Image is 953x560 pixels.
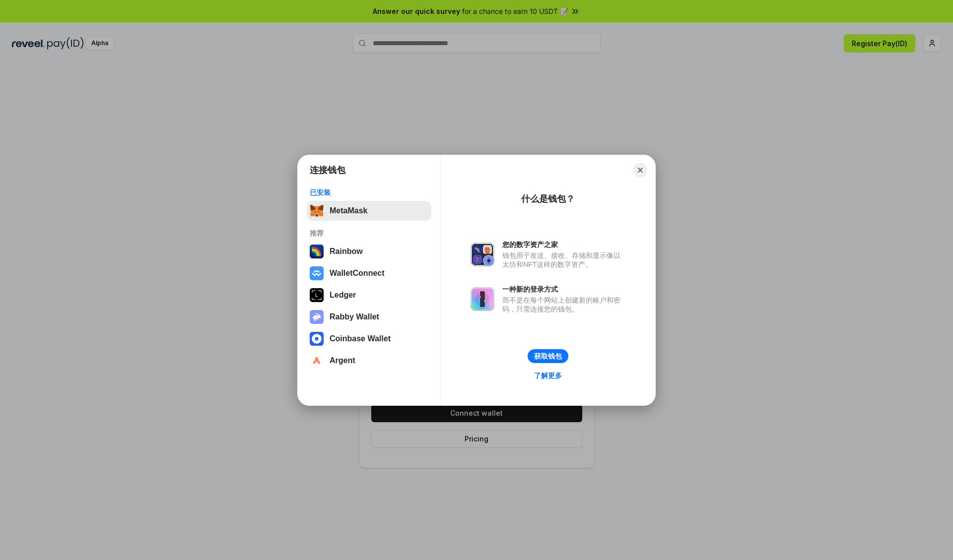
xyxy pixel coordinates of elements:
[310,204,324,218] img: svg+xml,%3Csvg%20fill%3D%22none%22%20height%3D%2233%22%20viewBox%3D%220%200%2035%2033%22%20width%...
[502,296,625,313] div: 而不是在每个网站上创建新的账户和密码，只需连接您的钱包。
[330,334,391,343] div: Coinbase Wallet
[330,291,356,300] div: Ledger
[307,285,431,305] button: Ledger
[330,356,355,365] div: Argent
[534,371,562,380] div: 了解更多
[502,251,625,269] div: 钱包用于发送、接收、存储和显示像以太坊和NFT这样的数字资产。
[502,285,625,294] div: 一种新的登录方式
[310,332,324,346] img: svg+xml,%3Csvg%20width%3D%2228%22%20height%3D%2228%22%20viewBox%3D%220%200%2028%2028%22%20fill%3D...
[633,163,647,177] button: Close
[307,329,431,349] button: Coinbase Wallet
[307,201,431,221] button: MetaMask
[310,354,324,368] img: svg+xml,%3Csvg%20width%3D%2228%22%20height%3D%2228%22%20viewBox%3D%220%200%2028%2028%22%20fill%3D...
[330,312,379,321] div: Rabby Wallet
[307,263,431,283] button: WalletConnect
[528,369,568,382] a: 了解更多
[330,206,367,215] div: MetaMask
[310,266,324,280] img: svg+xml,%3Csvg%20width%3D%2228%22%20height%3D%2228%22%20viewBox%3D%220%200%2028%2028%22%20fill%3D...
[330,269,385,278] div: WalletConnect
[310,310,324,324] img: svg+xml,%3Csvg%20xmlns%3D%22http%3A%2F%2Fwww.w3.org%2F2000%2Fsvg%22%20fill%3D%22none%22%20viewBox...
[307,307,431,327] button: Rabby Wallet
[310,245,324,258] img: svg+xml,%3Csvg%20width%3D%22120%22%20height%3D%22120%22%20viewBox%3D%220%200%20120%20120%22%20fil...
[310,229,428,238] div: 推荐
[534,352,562,361] div: 获取钱包
[471,287,494,311] img: svg+xml,%3Csvg%20xmlns%3D%22http%3A%2F%2Fwww.w3.org%2F2000%2Fsvg%22%20fill%3D%22none%22%20viewBox...
[310,164,345,176] h1: 连接钱包
[471,243,494,266] img: svg+xml,%3Csvg%20xmlns%3D%22http%3A%2F%2Fwww.w3.org%2F2000%2Fsvg%22%20fill%3D%22none%22%20viewBox...
[330,247,363,256] div: Rainbow
[521,193,575,205] div: 什么是钱包？
[307,351,431,371] button: Argent
[310,288,324,302] img: svg+xml,%3Csvg%20xmlns%3D%22http%3A%2F%2Fwww.w3.org%2F2000%2Fsvg%22%20width%3D%2228%22%20height%3...
[528,349,568,363] button: 获取钱包
[310,188,428,197] div: 已安装
[307,242,431,261] button: Rainbow
[502,240,625,249] div: 您的数字资产之家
